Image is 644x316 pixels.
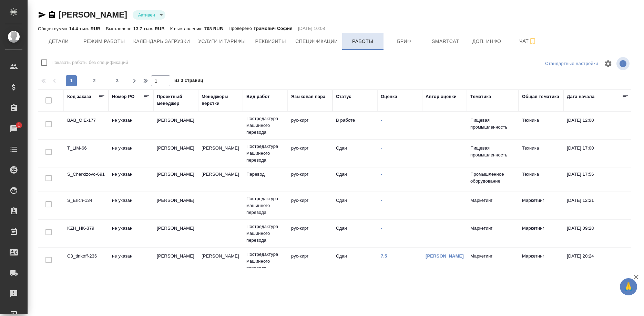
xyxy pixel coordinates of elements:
button: Скопировать ссылку [48,11,56,19]
a: - [381,145,382,151]
div: Проектный менеджер [157,93,195,107]
p: Промышленное оборудование [470,171,515,185]
div: Тематика [470,93,491,100]
td: [DATE] 09:28 [563,221,632,246]
td: не указан [109,113,153,138]
div: Автор оценки [426,93,457,100]
td: не указан [109,167,153,192]
div: Общая тематика [522,93,559,100]
td: T_LIM-66 [64,141,109,165]
td: Маркетинг [519,221,563,246]
td: рус-кирг [288,249,333,273]
button: Активен [136,12,157,18]
td: [PERSON_NAME] [198,141,243,165]
td: Техника [519,167,563,192]
button: Скопировать ссылку для ЯМессенджера [38,11,46,19]
a: - [381,226,382,231]
td: Сдан [333,249,377,273]
p: Постредактура машинного перевода [246,143,284,164]
td: В работе [333,113,377,138]
p: Постредактура машинного перевода [246,251,284,272]
div: Номер PO [112,93,134,100]
a: - [381,198,382,203]
td: [DATE] 12:00 [563,113,632,138]
td: [PERSON_NAME] [153,249,198,273]
div: Оценка [381,93,397,100]
span: Детали [42,37,75,46]
td: [PERSON_NAME] [198,249,243,273]
span: из 3 страниц [174,76,203,86]
span: Режим работы [83,37,125,46]
p: 14.4 тыс. RUB [69,26,100,31]
td: [PERSON_NAME] [153,113,198,138]
p: Маркетинг [470,225,515,232]
td: [PERSON_NAME] [198,167,243,192]
span: 1 [13,122,24,129]
td: Сдан [333,141,377,165]
div: Дата начала [567,93,594,100]
span: Показать работы без спецификаций [51,59,128,66]
span: Спецификации [295,37,338,46]
p: Выставлено [106,26,133,31]
button: 2 [89,75,100,86]
p: Пищевая промышленность [470,145,515,159]
td: не указан [109,221,153,246]
td: KZH_HK-379 [64,221,109,246]
span: Smartcat [429,37,462,46]
span: Бриф [388,37,421,46]
td: [PERSON_NAME] [153,167,198,192]
div: Код заказа [67,93,91,100]
div: split button [543,58,600,69]
td: рус-кирг [288,167,333,192]
a: [PERSON_NAME] [59,10,127,19]
button: 🙏 [620,278,637,295]
td: Техника [519,113,563,138]
p: К выставлению [170,26,204,31]
td: Техника [519,141,563,165]
td: BAB_OIE-177 [64,113,109,138]
a: [PERSON_NAME] [426,253,464,259]
td: [DATE] 17:56 [563,167,632,192]
td: рус-кирг [288,113,333,138]
td: не указан [109,194,153,218]
td: S_Cherkizovo-691 [64,167,109,192]
p: Проверено [228,25,254,32]
p: 708 RUB [204,26,223,31]
span: 2 [89,77,100,84]
p: Маркетинг [470,253,515,260]
td: не указан [109,249,153,273]
a: 1 [2,120,26,137]
p: Постредактура машинного перевода [246,223,284,244]
td: рус-кирг [288,194,333,218]
span: Настроить таблицу [600,55,616,72]
span: Доп. инфо [470,37,503,46]
p: Грамович София [254,25,293,32]
td: Маркетинг [519,194,563,218]
span: Посмотреть информацию [616,57,631,70]
a: 7.5 [381,253,387,259]
td: рус-кирг [288,221,333,246]
div: Вид работ [246,93,270,100]
div: Языковая пара [291,93,326,100]
p: Маркетинг [470,197,515,204]
span: 🙏 [623,280,634,294]
td: Маркетинг [519,249,563,273]
td: C3_tinkoff-236 [64,249,109,273]
p: [DATE] 10:08 [298,25,325,32]
span: Работы [346,37,379,46]
td: [DATE] 12:21 [563,194,632,218]
td: Сдан [333,167,377,192]
td: рус-кирг [288,141,333,165]
td: S_Erich-134 [64,194,109,218]
div: Статус [336,93,351,100]
p: 13.7 тыс. RUB [133,26,165,31]
p: Постредактура машинного перевода [246,195,284,216]
a: - [381,172,382,177]
td: не указан [109,141,153,165]
span: 3 [112,77,123,84]
div: Активен [133,10,165,20]
svg: Подписаться [529,37,537,45]
td: [DATE] 20:24 [563,249,632,273]
p: Перевод [246,171,284,178]
td: [DATE] 17:00 [563,141,632,165]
